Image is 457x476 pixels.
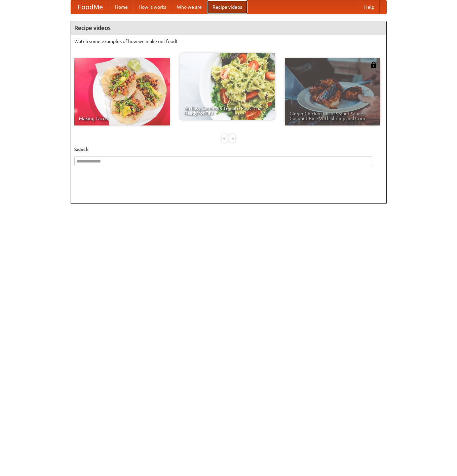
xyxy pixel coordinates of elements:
a: Help [359,0,380,14]
p: Watch some examples of how we make our food! [74,38,383,45]
img: 483408.png [370,62,377,68]
a: Home [110,0,133,14]
a: Making Tacos [74,58,170,125]
h4: Recipe videos [71,21,386,35]
div: » [229,134,235,143]
span: An Easy, Summery Tomato Pasta That's Ready for Fall [184,106,270,115]
a: Who we are [172,0,207,14]
span: Making Tacos [79,116,165,121]
a: How it works [133,0,172,14]
a: FoodMe [71,0,110,14]
a: Recipe videos [207,0,247,14]
h5: Search [74,146,383,153]
div: « [222,134,228,143]
a: An Easy, Summery Tomato Pasta That's Ready for Fall [180,53,275,120]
